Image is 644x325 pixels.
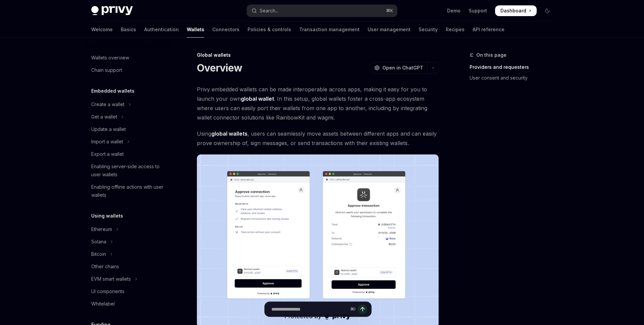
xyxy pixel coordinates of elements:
div: Update a wallet [91,125,126,133]
button: Toggle Import a wallet section [86,136,172,148]
strong: global wallet [241,95,274,102]
div: Whitelabel [91,300,115,308]
div: Wallets overview [91,54,129,62]
div: Ethereum [91,225,112,233]
span: Open in ChatGPT [382,64,423,71]
span: On this page [476,51,506,59]
h1: Overview [197,62,242,74]
input: Ask a question... [271,302,347,317]
a: Support [469,7,487,14]
a: Chain support [86,64,172,76]
a: Dashboard [495,5,537,16]
a: Update a wallet [86,123,172,135]
div: Other chains [91,263,119,271]
a: Demo [447,7,461,14]
div: Search... [260,7,278,15]
a: Security [419,21,438,38]
div: UI components [91,287,124,295]
a: UI components [86,285,172,297]
a: Enabling offline actions with user wallets [86,181,172,201]
div: Enabling server-side access to user wallets [91,162,168,179]
button: Open in ChatGPT [370,62,427,74]
a: Policies & controls [248,21,291,38]
a: Authentication [144,21,179,38]
a: User management [368,21,411,38]
span: ⌘ K [386,8,393,13]
h5: Using wallets [91,212,123,220]
div: Chain support [91,66,122,74]
a: User consent and security [470,73,558,83]
a: Wallets overview [86,52,172,64]
span: Using , users can seamlessly move assets between different apps and can easily prove ownership of... [197,129,439,148]
div: Export a wallet [91,150,124,158]
a: Whitelabel [86,298,172,310]
a: Other chains [86,261,172,273]
a: Welcome [91,21,113,38]
a: Connectors [212,21,239,38]
div: Solana [91,238,106,246]
button: Open search [247,5,397,17]
h5: Embedded wallets [91,87,135,95]
div: Create a wallet [91,100,124,108]
div: Get a wallet [91,113,117,121]
button: Toggle Solana section [86,236,172,248]
a: Wallets [187,21,204,38]
button: Toggle Bitcoin section [86,248,172,260]
a: Transaction management [299,21,360,38]
button: Toggle EVM smart wallets section [86,273,172,285]
a: Export a wallet [86,148,172,160]
a: Providers and requesters [470,62,558,73]
span: Dashboard [500,7,526,14]
span: Privy embedded wallets can be made interoperable across apps, making it easy for you to launch yo... [197,85,439,122]
div: Global wallets [197,52,439,58]
a: Enabling server-side access to user wallets [86,160,172,181]
div: Import a wallet [91,138,123,146]
a: API reference [473,21,504,38]
a: Basics [121,21,136,38]
div: Bitcoin [91,250,106,258]
strong: global wallets [211,130,248,137]
div: EVM smart wallets [91,275,131,283]
button: Toggle dark mode [542,5,553,16]
button: Toggle Create a wallet section [86,98,172,110]
a: Recipes [446,21,465,38]
div: Enabling offline actions with user wallets [91,183,168,199]
button: Toggle Ethereum section [86,223,172,235]
button: Send message [358,305,367,314]
img: dark logo [91,6,133,15]
button: Toggle Get a wallet section [86,111,172,123]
